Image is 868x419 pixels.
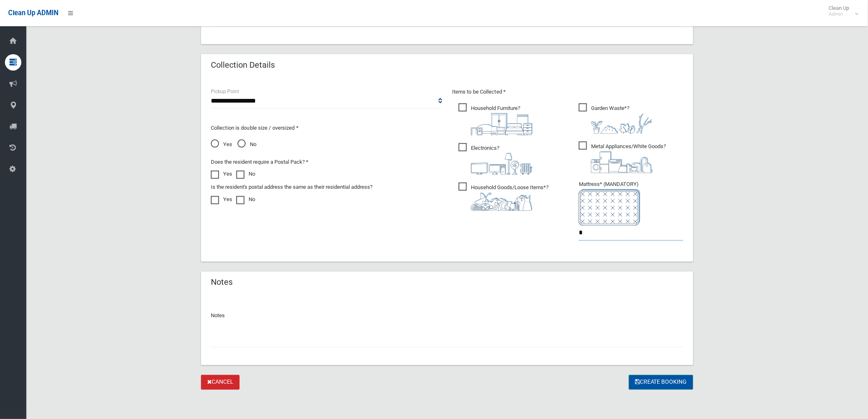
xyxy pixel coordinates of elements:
label: No [236,195,255,204]
p: Collection is double size / oversized * [211,123,442,133]
header: Collection Details [201,57,285,73]
span: Yes [211,140,232,149]
img: 394712a680b73dbc3d2a6a3a7ffe5a07.png [471,153,532,175]
header: Notes [201,275,242,291]
span: Mattress* (MANDATORY) [579,181,683,226]
label: Is the resident's postal address the same as their residential address? [211,182,372,192]
span: Garden Waste* [579,103,653,134]
img: aa9efdbe659d29b613fca23ba79d85cb.png [471,113,532,135]
button: Create Booking [629,375,693,390]
i: ? [591,143,666,173]
span: No [238,140,256,149]
img: 4fd8a5c772b2c999c83690221e5242e0.png [591,113,653,134]
i: ? [471,184,548,211]
p: Items to be Collected * [452,87,683,97]
span: Household Furniture [459,103,532,135]
img: e7408bece873d2c1783593a074e5cb2f.png [579,189,640,226]
span: Metal Appliances/White Goods [579,142,666,173]
label: Yes [211,169,232,179]
img: b13cc3517677393f34c0a387616ef184.png [471,192,532,211]
img: 36c1b0289cb1767239cdd3de9e694f19.png [591,151,653,173]
label: No [236,169,255,179]
a: Cancel [201,375,240,390]
label: Yes [211,195,232,204]
i: ? [591,105,653,134]
span: Clean Up [825,5,858,17]
span: Household Goods/Loose Items* [459,183,548,211]
p: Notes [211,311,683,321]
small: Admin [829,11,850,17]
span: Electronics [459,143,532,175]
i: ? [471,145,532,175]
i: ? [471,105,532,135]
span: Clean Up ADMIN [8,9,58,17]
label: Does the resident require a Postal Pack? * [211,157,308,167]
